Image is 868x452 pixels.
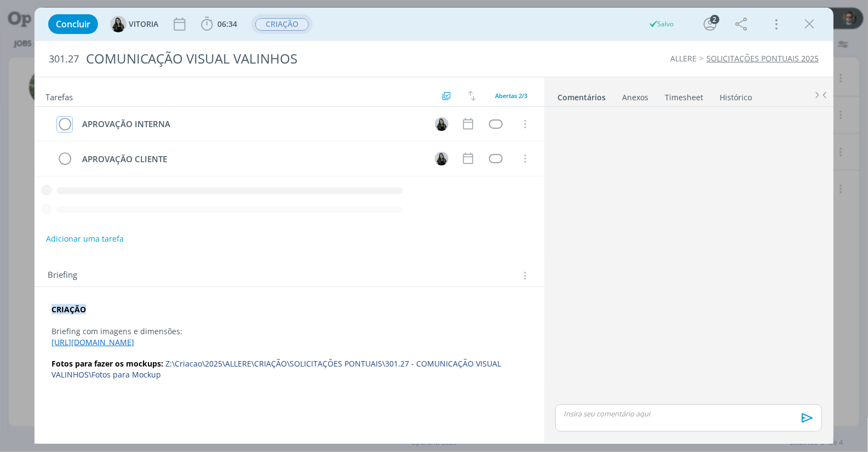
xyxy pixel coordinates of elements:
[110,16,158,32] button: VVITORIA
[720,87,753,103] a: Histórico
[48,14,98,34] button: Concluir
[51,337,134,347] a: [URL][DOMAIN_NAME]
[48,268,77,283] span: Briefing
[35,8,833,444] div: dialog
[710,15,720,24] div: 2
[198,15,240,33] button: 06:34
[81,45,493,72] div: COMUNICAÇÃO VISUAL VALINHOS
[702,15,719,33] button: 2
[49,53,79,65] span: 301.27
[217,19,237,29] span: 06:34
[51,358,163,369] strong: Fotos para fazer os mockups:
[45,229,124,249] button: Adicionar uma tarefa
[648,19,674,29] div: Salvo
[435,152,449,165] img: V
[671,53,697,64] a: ALLERE
[468,91,476,101] img: arrow-down-up.svg
[110,16,127,32] img: V
[623,92,649,103] div: Anexos
[255,18,309,31] button: CRIAÇÃO
[255,18,309,31] span: CRIAÇÃO
[707,53,819,64] a: SOLICITAÇÕES PONTUAIS 2025
[51,326,527,337] p: Briefing com imagens e dimensões:
[434,150,450,167] button: V
[56,20,90,28] span: Concluir
[45,89,73,102] span: Tarefas
[51,358,503,380] span: Z:\Criacao\2025\ALLERE\CRIAÇÃO\SOLICITAÇÕES PONTUAIS\301.27 - COMUNICAÇÃO VISUAL VALINHOS\Fotos p...
[435,117,449,131] img: V
[77,117,424,131] div: APROVAÇÃO INTERNA
[434,116,450,132] button: V
[665,87,704,103] a: Timesheet
[496,91,528,100] span: Abertas 2/3
[557,87,607,103] a: Comentários
[51,304,86,314] strong: CRIAÇÃO
[129,20,158,28] span: VITORIA
[77,152,424,166] div: APROVAÇÃO CLIENTE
